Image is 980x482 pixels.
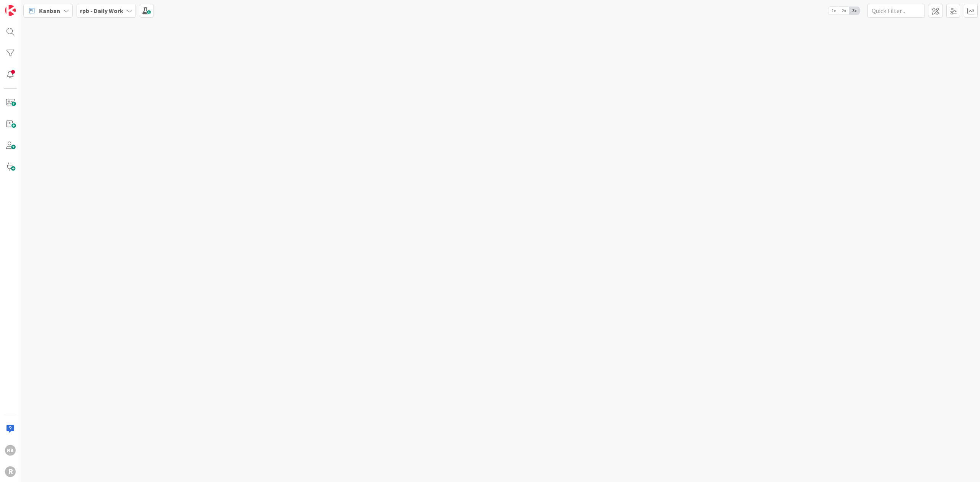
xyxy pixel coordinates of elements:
img: Visit kanbanzone.com [5,5,16,16]
div: RB [5,445,16,456]
input: Quick Filter... [867,4,925,18]
span: 2x [839,7,849,15]
span: 1x [828,7,839,15]
div: R [5,466,16,477]
span: Kanban [39,6,60,15]
span: 3x [849,7,859,15]
b: rpb - Daily Work [80,7,123,15]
